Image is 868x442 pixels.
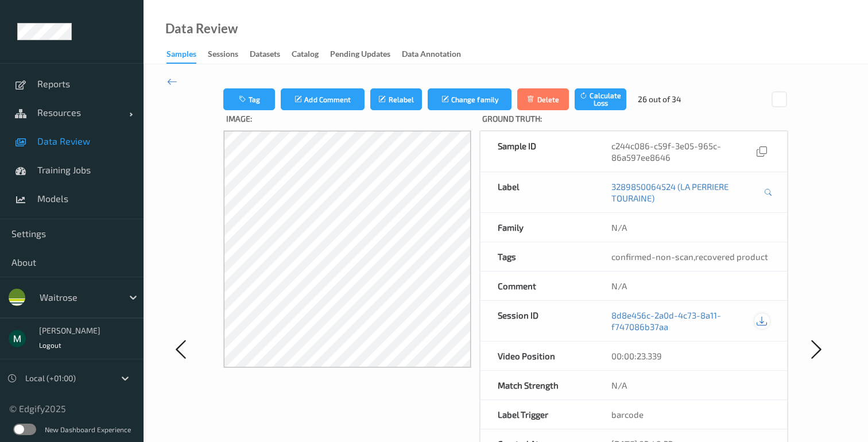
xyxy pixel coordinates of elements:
label: Ground Truth : [479,110,788,130]
div: Sessions [208,48,238,63]
div: Pending Updates [330,48,390,63]
button: Change family [428,88,511,110]
button: Calculate Loss [575,88,626,110]
a: 3289850064524 (LA PERRIERE TOURAINE) [611,181,761,204]
span: , [611,251,768,262]
a: Pending Updates [330,46,402,63]
div: c244c086-c59f-3e05-965c-86a597ee8646 [611,140,770,163]
button: Add Comment [281,88,365,110]
label: Image: [223,110,471,130]
div: Comment [480,272,594,300]
div: Session ID [480,301,594,341]
a: Sessions [208,46,250,63]
div: Sample ID [480,131,594,172]
div: barcode [594,400,787,429]
button: Relabel [370,88,422,110]
div: Match Strength [480,371,594,400]
div: Catalog [292,48,319,63]
a: Samples [166,46,208,64]
div: Label Trigger [480,400,594,429]
div: Tags [480,242,594,271]
span: confirmed-non-scan [611,251,693,262]
div: Data Review [165,23,238,34]
a: Data Annotation [402,46,472,63]
div: Family [480,213,594,242]
div: 00:00:23.339 [611,350,770,362]
div: N/A [594,272,787,300]
div: N/A [594,213,787,242]
div: Data Annotation [402,48,461,63]
span: recovered product [695,251,768,262]
div: Datasets [250,48,280,63]
div: Video Position [480,342,594,370]
a: Catalog [292,46,330,63]
button: Tag [223,88,275,110]
a: 8d8e456c-2a0d-4c73-8a11-f747086b37aa [611,309,754,332]
div: N/A [594,371,787,400]
div: Label [480,172,594,212]
div: Samples [166,48,196,64]
a: Datasets [250,46,292,63]
button: Delete [517,88,569,110]
div: 26 out of 34 [638,94,681,105]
